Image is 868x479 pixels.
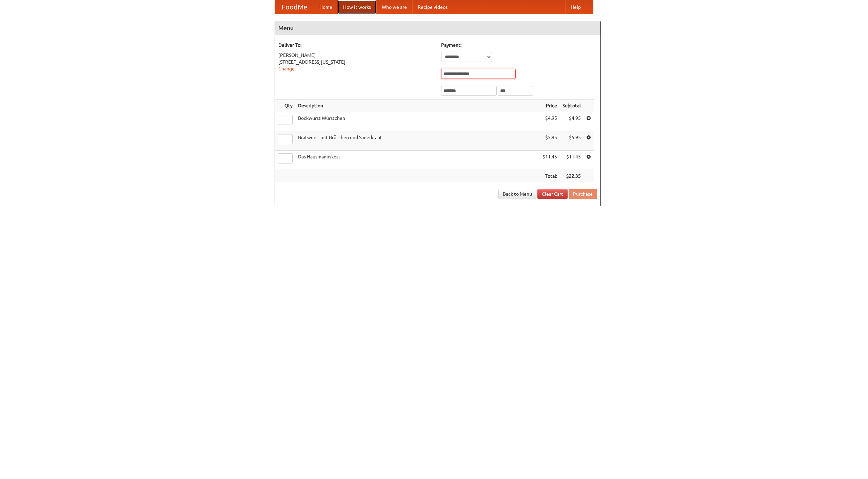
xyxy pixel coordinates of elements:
[537,189,568,199] a: Clear Cart
[560,170,584,182] th: $22.35
[376,0,412,14] a: Who we are
[540,112,560,131] td: $4.95
[540,170,560,182] th: Total:
[295,131,540,151] td: Bratwurst mit Brötchen und Sauerkraut
[565,0,586,14] a: Help
[278,52,434,59] div: [PERSON_NAME]
[275,0,314,14] a: FoodMe
[295,100,540,112] th: Description
[278,59,434,65] div: [STREET_ADDRESS][US_STATE]
[275,21,600,35] h4: Menu
[560,100,584,112] th: Subtotal
[540,131,560,151] td: $5.95
[278,42,434,48] h5: Deliver To:
[314,0,338,14] a: Home
[441,42,597,48] h5: Payment:
[569,189,597,199] button: Purchase
[412,0,453,14] a: Recipe videos
[560,131,584,151] td: $5.95
[275,100,295,112] th: Qty
[560,112,584,131] td: $4.95
[278,66,295,71] a: Change
[560,151,584,170] td: $11.45
[295,151,540,170] td: Das Hausmannskost
[295,112,540,131] td: Bockwurst Würstchen
[540,100,560,112] th: Price
[540,151,560,170] td: $11.45
[498,189,536,199] a: Back to Menu
[338,0,376,14] a: How it works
